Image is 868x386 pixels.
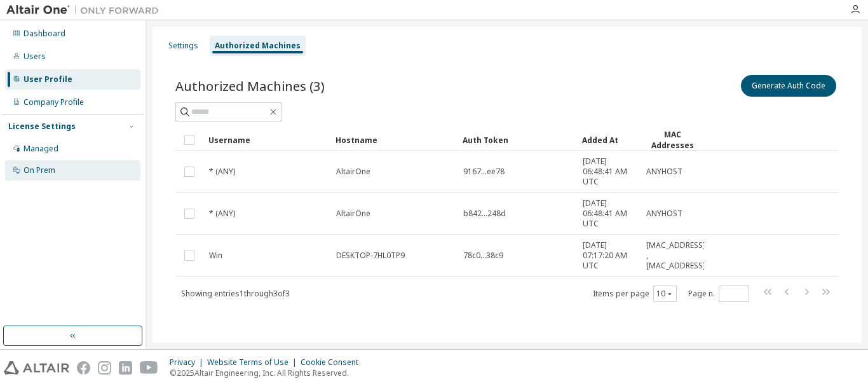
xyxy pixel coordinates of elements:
span: 78c0...38c9 [463,251,503,261]
span: Win [209,251,222,261]
span: AltairOne [336,167,370,177]
div: Hostname [336,130,452,150]
div: Authorized Machines [215,41,301,51]
span: b842...248d [463,209,506,219]
img: altair_logo.svg [4,361,69,375]
span: Items per page [593,286,677,302]
div: User Profile [24,74,72,85]
button: Generate Auth Code [741,75,836,97]
div: Username [208,130,325,150]
div: License Settings [8,121,76,132]
div: Dashboard [24,29,65,39]
span: ANYHOST [646,167,682,177]
span: Authorized Machines (3) [175,77,325,95]
img: linkedin.svg [119,361,132,375]
div: Settings [168,41,198,51]
button: 10 [656,289,674,299]
img: Altair One [6,4,165,17]
div: Users [24,52,46,62]
div: Added At [582,130,635,150]
span: [MAC_ADDRESS] , [MAC_ADDRESS] [646,240,705,271]
span: AltairOne [336,209,370,219]
span: [DATE] 06:48:41 AM UTC [583,198,635,229]
span: 9167...ee78 [463,167,505,177]
div: Privacy [170,357,207,368]
span: [DATE] 07:17:20 AM UTC [583,240,635,271]
span: * (ANY) [209,209,235,219]
span: * (ANY) [209,167,235,177]
span: ANYHOST [646,209,682,219]
div: Cookie Consent [301,357,366,368]
div: MAC Addresses [646,129,699,151]
img: youtube.svg [140,361,158,375]
span: DESKTOP-7HL0TP9 [336,251,405,261]
div: Managed [24,144,58,154]
span: Showing entries 1 through 3 of 3 [181,288,290,299]
img: facebook.svg [77,361,90,375]
img: instagram.svg [98,361,111,375]
div: Company Profile [24,97,84,107]
div: Auth Token [463,130,572,150]
div: On Prem [24,165,55,176]
span: [DATE] 06:48:41 AM UTC [583,156,635,187]
span: Page n. [688,286,749,302]
p: © 2025 Altair Engineering, Inc. All Rights Reserved. [170,368,366,378]
div: Website Terms of Use [207,357,301,368]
